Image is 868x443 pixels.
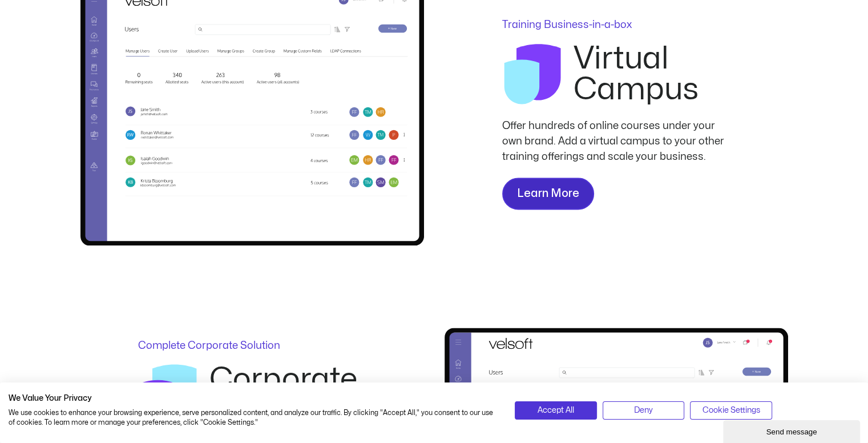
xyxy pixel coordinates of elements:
[502,178,594,210] a: Learn More
[209,364,366,425] h2: Corporate University
[574,43,730,105] h2: Virtual Campus
[9,408,498,428] p: We use cookies to enhance your browsing experience, serve personalized content, and analyze our t...
[502,43,563,104] img: Virtual Campus Solution
[9,393,498,404] h2: We Value Your Privacy
[502,20,730,30] p: Training Business-in-a-box
[603,401,684,420] button: Deny all cookies
[538,404,574,417] span: Accept All
[517,184,579,203] span: Learn More
[138,340,366,351] p: Complete Corporate Solution
[690,401,772,420] button: Adjust cookie preferences
[702,404,760,417] span: Cookie Settings
[502,118,730,164] p: Offer hundreds of online courses under your own brand. Add a virtual campus to your other trainin...
[723,418,862,443] iframe: chat widget
[515,401,596,420] button: Accept all cookies
[634,404,653,417] span: Deny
